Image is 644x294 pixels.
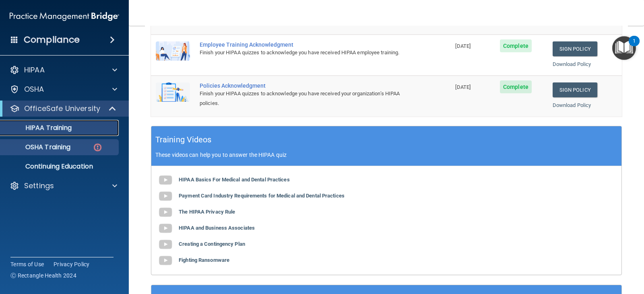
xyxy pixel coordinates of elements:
img: gray_youtube_icon.38fcd6cc.png [157,236,173,253]
span: [DATE] [455,43,471,49]
img: gray_youtube_icon.38fcd6cc.png [157,204,173,220]
b: Fighting Ransomware [179,257,229,263]
img: gray_youtube_icon.38fcd6cc.png [157,188,173,204]
img: gray_youtube_icon.38fcd6cc.png [157,172,173,188]
b: Payment Card Industry Requirements for Medical and Dental Practices [179,193,345,199]
div: 1 [633,41,636,51]
a: Terms of Use [10,260,44,268]
a: OSHA [10,84,117,94]
h5: Training Videos [155,133,212,147]
b: The HIPAA Privacy Rule [179,209,235,215]
a: Settings [10,181,117,191]
span: Complete [500,80,532,93]
a: Sign Policy [553,82,597,97]
img: gray_youtube_icon.38fcd6cc.png [157,220,173,236]
div: Employee Training Acknowledgment [200,41,410,48]
a: Privacy Policy [54,260,90,268]
span: Complete [500,39,532,52]
b: Creating a Contingency Plan [179,241,245,247]
h4: Compliance [24,34,80,45]
a: Sign Policy [553,41,597,56]
p: OfficeSafe University [24,104,100,113]
button: Open Resource Center, 1 new notification [612,36,636,60]
span: Ⓒ Rectangle Health 2024 [10,271,76,280]
a: OfficeSafe University [10,104,117,113]
a: Download Certificate [553,20,601,26]
a: Download Policy [553,102,591,108]
img: gray_youtube_icon.38fcd6cc.png [157,253,173,269]
p: Settings [24,181,54,191]
b: HIPAA Basics For Medical and Dental Practices [179,177,290,183]
p: HIPAA Training [5,124,72,132]
div: Policies Acknowledgment [200,82,410,89]
p: These videos can help you to answer the HIPAA quiz [155,152,617,158]
span: [DATE] [455,84,471,90]
p: OSHA [24,84,44,94]
a: Download Policy [553,61,591,67]
img: PMB logo [10,8,119,25]
p: Continuing Education [5,162,115,171]
p: OSHA Training [5,143,70,151]
b: HIPAA and Business Associates [179,225,255,231]
img: danger-circle.6113f641.png [93,142,103,152]
p: HIPAA [24,65,45,75]
div: Finish your HIPAA quizzes to acknowledge you have received your organization’s HIPAA policies. [200,89,410,108]
a: HIPAA [10,65,117,75]
div: Finish your HIPAA quizzes to acknowledge you have received HIPAA employee training. [200,48,410,58]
